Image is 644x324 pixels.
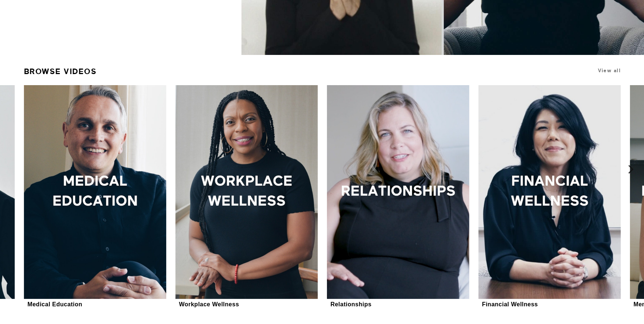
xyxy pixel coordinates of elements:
[598,68,621,73] a: View all
[482,301,538,308] div: Financial Wellness
[478,85,621,309] a: Financial WellnessFinancial Wellness
[175,85,318,309] a: Workplace WellnessWorkplace Wellness
[24,64,97,79] a: Browse Videos
[24,85,166,309] a: Medical EducationMedical Education
[27,301,82,308] div: Medical Education
[327,85,469,309] a: RelationshipsRelationships
[179,301,239,308] div: Workplace Wellness
[330,301,371,308] div: Relationships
